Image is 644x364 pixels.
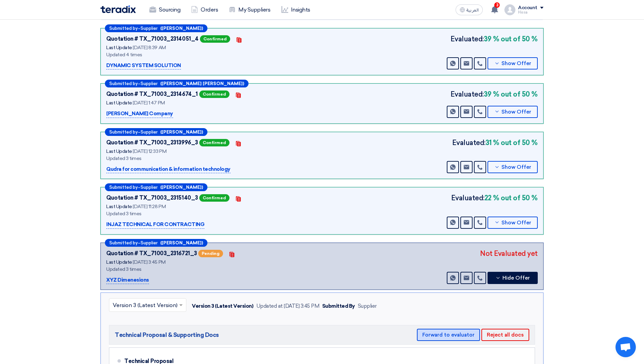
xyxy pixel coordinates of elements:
span: [DATE] 1:47 PM [133,100,165,106]
span: Supplier [141,26,158,31]
div: Submitted By [322,302,355,310]
div: – [105,24,207,32]
span: Last Update [106,100,132,106]
div: Evaluated: [451,193,538,203]
button: Show Offer [487,217,538,229]
span: Show Offer [501,220,531,225]
a: Sourcing [144,2,186,17]
span: Last Update [106,45,132,50]
div: Evaluated: [450,34,538,44]
span: [DATE] 11:28 PM [133,204,166,209]
span: Last Update [106,259,132,265]
span: Show Offer [501,109,531,115]
div: Supplier [358,302,377,310]
button: Hide Offer [487,272,538,284]
p: DYNAMIC SYSTEM SOLUTION [106,62,181,70]
button: Show Offer [487,106,538,118]
b: 31 % out of 50 % [485,138,538,148]
b: ([PERSON_NAME]) [160,241,203,245]
b: 22 % out of 50 % [484,193,538,203]
div: – [105,128,207,136]
div: Updated at [DATE] 3:45 PM [256,302,319,310]
span: [DATE] 3:45 PM [133,259,165,265]
b: ([PERSON_NAME]) [160,130,203,134]
b: ([PERSON_NAME]) [160,185,203,189]
span: Technical Proposal & Supporting Docs [115,331,219,339]
button: العربية [456,4,483,15]
span: Supplier [141,81,158,86]
span: Submitted by [109,241,138,245]
span: Submitted by [109,185,138,189]
span: Confirmed [199,194,229,202]
b: ([PERSON_NAME] [PERSON_NAME]) [160,81,244,86]
div: – [105,80,249,87]
span: Confirmed [199,139,229,146]
div: Quotation # TX_71003_2313996_3 [106,139,198,147]
div: Updated 3 times [106,266,276,273]
span: Supplier [141,130,158,134]
span: Last Update [106,204,132,209]
span: Submitted by [109,81,138,86]
a: Insights [276,2,316,17]
div: Quotation # TX_71003_2314051_4 [106,35,199,43]
div: Quotation # TX_71003_2315140_3 [106,194,198,202]
span: Supplier [141,185,158,189]
span: [DATE] 8:39 AM [133,45,166,50]
p: XYZ Dimenesions [106,276,149,284]
div: Updated 3 times [106,155,276,162]
span: Confirmed [199,90,229,98]
p: INJAZ TECHNICAL FOR CONTRACTING [106,221,204,229]
a: Open chat [615,337,636,357]
p: Qudra for communication & information technology [106,165,231,174]
button: Show Offer [487,57,538,69]
span: Show Offer [501,61,531,66]
div: Quotation # TX_71003_2314674_1 [106,90,198,98]
span: Confirmed [200,35,230,43]
div: Not Evaluated yet [480,248,538,259]
span: Pending [198,250,223,257]
span: 3 [494,2,500,8]
b: ([PERSON_NAME]) [160,26,203,31]
a: My Suppliers [223,2,276,17]
div: – [105,239,207,247]
div: Account [518,5,537,11]
img: profile_test.png [504,4,515,15]
span: [DATE] 12:33 PM [133,148,166,154]
div: Updated 3 times [106,210,276,217]
span: Last Update [106,148,132,154]
span: Submitted by [109,26,138,31]
span: Submitted by [109,130,138,134]
span: Hide Offer [502,276,530,281]
b: 39 % out of 50 % [484,89,538,99]
span: Show Offer [501,165,531,170]
div: Evaluated: [450,89,538,99]
div: – [105,183,207,191]
div: Hissa [518,11,544,14]
p: [PERSON_NAME] Company [106,110,173,118]
span: العربية [466,8,479,13]
div: Version 3 (Latest Version) [192,302,254,310]
div: Evaluated: [452,138,538,148]
button: Forward to evaluator [417,329,480,341]
span: Supplier [141,241,158,245]
div: Quotation # TX_71003_2316721_3 [106,249,197,258]
button: Reject all docs [481,329,529,341]
b: 39 % out of 50 % [484,34,538,44]
img: Teradix logo [100,5,136,13]
a: Orders [186,2,223,17]
div: Updated 4 times [106,51,276,58]
button: Show Offer [487,161,538,173]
